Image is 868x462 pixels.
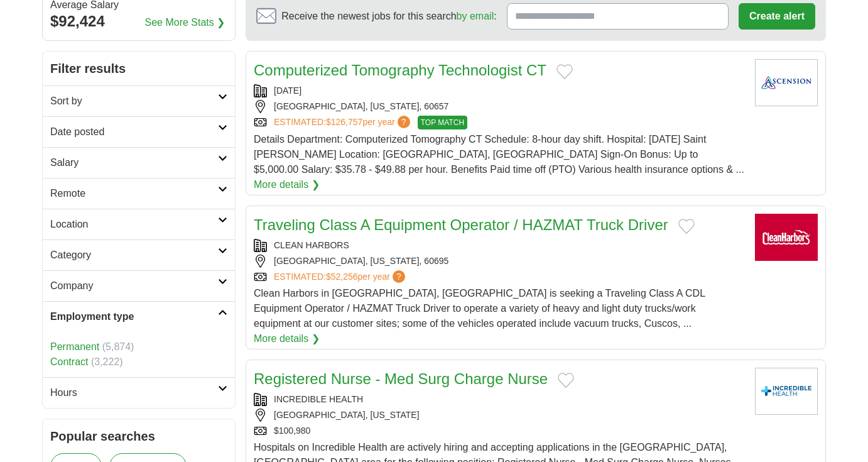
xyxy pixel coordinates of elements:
div: INCREDIBLE HEALTH [254,393,745,406]
a: [DATE] [274,85,301,96]
a: Registered Nurse - Med Surg Charge Nurse [254,370,548,387]
button: Add to favorite jobs [556,64,573,79]
a: Computerized Tomography Technologist CT [254,62,546,79]
button: Create alert [739,3,815,30]
h2: Company [50,278,218,294]
h2: Hours [50,385,218,400]
a: by email [457,11,494,21]
a: Permanent [50,341,99,352]
a: Date posted [43,116,235,147]
h2: Remote [50,186,218,201]
button: Add to favorite jobs [678,219,695,234]
h2: Employment type [50,309,218,324]
span: TOP MATCH [418,116,467,129]
a: Contract [50,356,88,367]
a: Traveling Class A Equipment Operator / HAZMAT Truck Driver [254,216,668,233]
a: ESTIMATED:$52,256per year? [274,270,408,283]
a: More details ❯ [254,177,320,192]
h2: Location [50,217,218,232]
a: Sort by [43,85,235,116]
div: [GEOGRAPHIC_DATA], [US_STATE], 60695 [254,255,745,268]
span: Receive the newest jobs for this search : [281,9,496,24]
img: Ascension logo [755,59,818,106]
span: (3,222) [91,356,123,367]
h2: Salary [50,155,218,170]
a: Hours [43,377,235,408]
span: Details Department: Computerized Tomography CT Schedule: 8-hour day shift. Hospital: [DATE] Saint... [254,134,744,175]
span: ? [398,116,410,128]
h2: Category [50,248,218,263]
h2: Sort by [50,94,218,109]
span: ? [393,270,405,283]
a: See More Stats ❯ [145,15,225,30]
a: Salary [43,147,235,178]
div: $92,424 [50,10,227,33]
div: $100,980 [254,424,745,437]
span: $126,757 [326,117,362,127]
h2: Popular searches [50,427,227,446]
span: Clean Harbors in [GEOGRAPHIC_DATA], [GEOGRAPHIC_DATA] is seeking a Traveling Class A CDL Equipmen... [254,288,705,329]
a: ESTIMATED:$126,757per year? [274,116,413,129]
a: Company [43,270,235,301]
div: [GEOGRAPHIC_DATA], [US_STATE] [254,409,745,422]
a: Location [43,209,235,239]
a: Category [43,239,235,270]
a: Remote [43,178,235,209]
span: $52,256 [326,272,358,282]
h2: Date posted [50,124,218,140]
div: [GEOGRAPHIC_DATA], [US_STATE], 60657 [254,100,745,113]
span: (5,874) [102,341,134,352]
a: More details ❯ [254,331,320,346]
a: Employment type [43,301,235,332]
button: Add to favorite jobs [558,373,574,388]
img: Company logo [755,368,818,415]
img: Clean Harbors logo [755,214,818,261]
h2: Filter results [43,52,235,85]
a: CLEAN HARBORS [274,240,349,250]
